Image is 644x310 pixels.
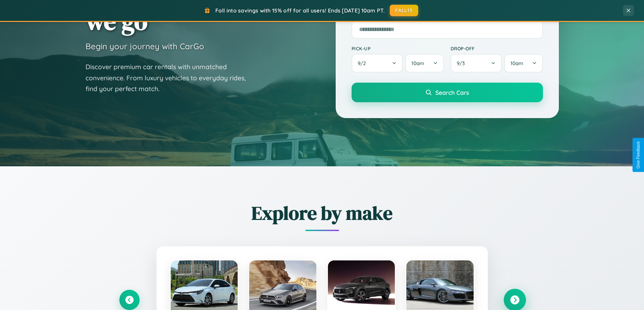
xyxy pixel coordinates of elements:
[119,200,525,226] h2: Explore by make
[636,141,641,169] div: Give Feedback
[457,60,468,66] span: 9 / 3
[352,83,543,102] button: Search Cars
[451,54,502,73] button: 9/3
[451,46,543,51] label: Drop-off
[390,5,418,16] button: FALL15
[405,54,444,73] button: 10am
[435,89,469,96] span: Search Cars
[86,61,255,94] p: Discover premium car rentals with unmatched convenience. From luxury vehicles to everyday rides, ...
[411,60,424,66] span: 10am
[215,7,385,14] span: Fall into savings with 15% off for all users! Ends [DATE] 10am PT.
[510,60,523,66] span: 10am
[504,54,543,73] button: 10am
[358,60,369,66] span: 9 / 2
[86,41,204,51] h3: Begin your journey with CarGo
[352,54,403,73] button: 9/2
[352,46,444,51] label: Pick-up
